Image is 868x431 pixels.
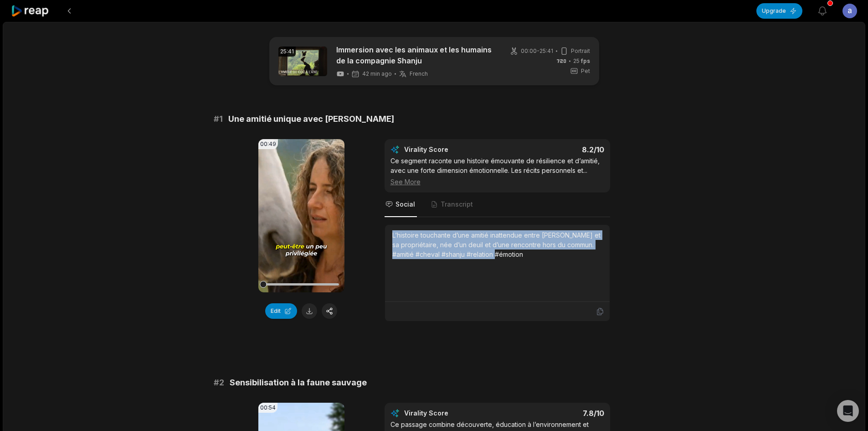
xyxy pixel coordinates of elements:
span: Pet [581,67,590,75]
span: # 2 [214,376,224,389]
span: French [410,70,428,78]
a: Immersion avec les animaux et les humains de la compagnie Shanju [336,44,493,66]
span: Une amitié unique avec [PERSON_NAME] [228,113,394,125]
span: # 1 [214,113,223,125]
button: Upgrade [756,3,802,19]
div: 8.2 /10 [506,145,604,154]
div: Virality Score [404,409,502,418]
nav: Tabs [385,192,610,217]
video: Your browser does not support mp4 format. [258,139,344,292]
span: Social [395,200,415,209]
span: 00:00 - 25:41 [521,47,553,55]
div: Open Intercom Messenger [837,400,859,422]
span: 25 [573,57,590,65]
div: See More [390,177,604,187]
span: fps [581,57,590,64]
span: Sensibilisation à la faune sauvage [230,376,367,389]
div: L’histoire touchante d’une amitié inattendue entre [PERSON_NAME] et sa propriétaire, née d’un deu... [392,230,602,259]
div: Virality Score [404,145,502,154]
div: 7.8 /10 [506,409,604,418]
span: Transcript [441,200,473,209]
button: Edit [265,303,297,319]
span: Portrait [571,47,590,55]
div: Ce segment raconte une histoire émouvante de résilience et d’amitié, avec une forte dimension émo... [390,156,604,187]
span: 42 min ago [362,70,392,78]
